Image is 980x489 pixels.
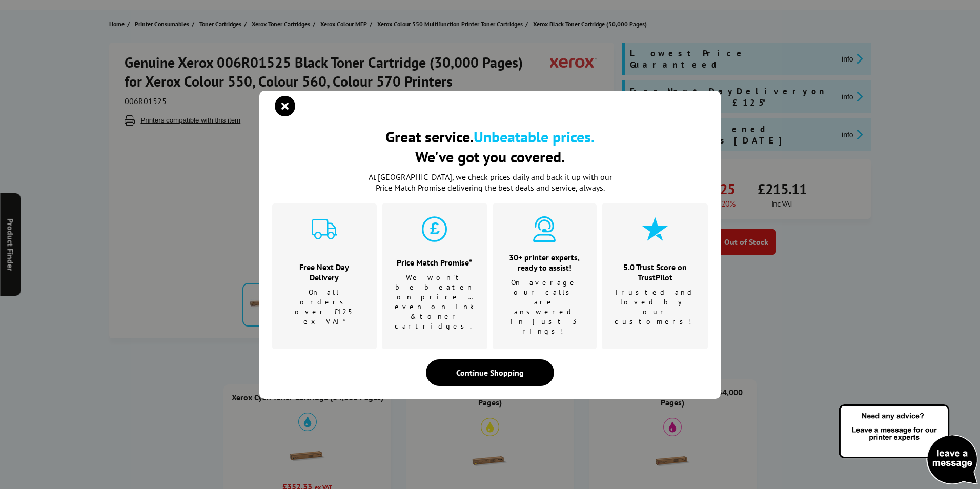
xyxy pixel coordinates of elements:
div: Continue Shopping [426,359,554,386]
h3: 30+ printer experts, ready to assist! [505,252,584,273]
h3: Free Next Day Delivery [285,262,364,282]
p: On all orders over £125 ex VAT* [285,288,364,327]
img: expert-cyan.svg [532,216,557,242]
h2: Great service. We've got you covered. [272,127,708,167]
img: delivery-cyan.svg [312,216,337,242]
h3: Price Match Promise* [395,257,475,268]
p: At [GEOGRAPHIC_DATA], we check prices daily and back it up with our Price Match Promise deliverin... [362,172,618,193]
img: star-cyan.svg [642,216,668,242]
p: Trusted and loved by our customers! [615,288,695,327]
h3: 5.0 Trust Score on TrustPilot [615,262,695,282]
b: Unbeatable prices. [474,127,595,147]
p: On average our calls are answered in just 3 rings! [505,278,584,336]
img: Open Live Chat window [836,403,980,487]
img: price-promise-cyan.svg [422,216,447,242]
p: We won't be beaten on price …even on ink & toner cartridges. [395,273,475,331]
button: close modal [277,98,293,114]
